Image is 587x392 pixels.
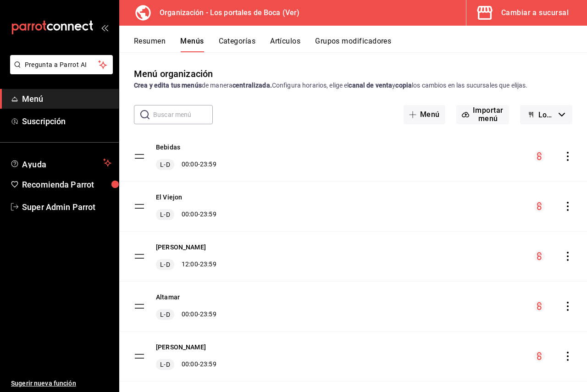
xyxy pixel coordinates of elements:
div: 00:00 - 23:59 [156,209,216,220]
button: drag [134,301,145,312]
strong: centralizada. [233,82,272,89]
button: [PERSON_NAME] [156,342,206,352]
button: [PERSON_NAME] [156,243,206,252]
button: Grupos modificadores [315,37,391,52]
span: Super Admin Parrot [22,201,111,213]
button: Resumen [134,37,166,52]
button: actions [563,302,572,311]
button: El Viejon [156,193,182,202]
button: actions [563,202,572,211]
span: L-D [158,160,172,169]
div: 00:00 - 23:59 [156,159,216,170]
span: Recomienda Parrot [22,178,111,191]
span: L-D [158,310,172,319]
button: drag [134,251,145,262]
div: 12:00 - 23:59 [156,259,216,270]
button: Menús [180,37,204,52]
strong: copia [395,82,412,89]
div: Cambiar a sucursal [501,6,569,19]
button: open_drawer_menu [101,24,108,31]
button: Artículos [270,37,300,52]
div: Menú organización [134,67,213,81]
button: Menú [404,105,445,124]
strong: Crea y edita tus menús [134,82,202,89]
button: Pregunta a Parrot AI [10,55,113,74]
span: Menú [22,93,111,105]
button: actions [563,152,572,161]
button: Categorías [219,37,256,52]
span: Suscripción [22,115,111,127]
h3: Organización - Los portales de Boca (Ver) [152,7,299,18]
button: Bebidas [156,143,180,152]
div: 00:00 - 23:59 [156,309,216,320]
div: navigation tabs [134,37,587,52]
button: Altamar [156,293,180,302]
span: Pregunta a Parrot AI [25,60,99,70]
div: 00:00 - 23:59 [156,359,216,370]
a: Pregunta a Parrot AI [6,66,113,76]
button: drag [134,151,145,162]
button: Los portales de [GEOGRAPHIC_DATA] [520,105,572,124]
input: Buscar menú [153,105,213,124]
div: de manera Configura horarios, elige el y los cambios en las sucursales que elijas. [134,81,572,90]
span: Ayuda [22,157,100,168]
button: Importar menú [456,105,509,124]
span: L-D [158,360,172,369]
button: drag [134,351,145,362]
span: L-D [158,210,172,219]
button: actions [563,352,572,361]
span: Los portales de [GEOGRAPHIC_DATA] [538,110,555,119]
strong: canal de venta [349,82,392,89]
span: Sugerir nueva función [11,379,111,388]
button: drag [134,201,145,212]
span: L-D [158,260,172,269]
button: actions [563,252,572,261]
